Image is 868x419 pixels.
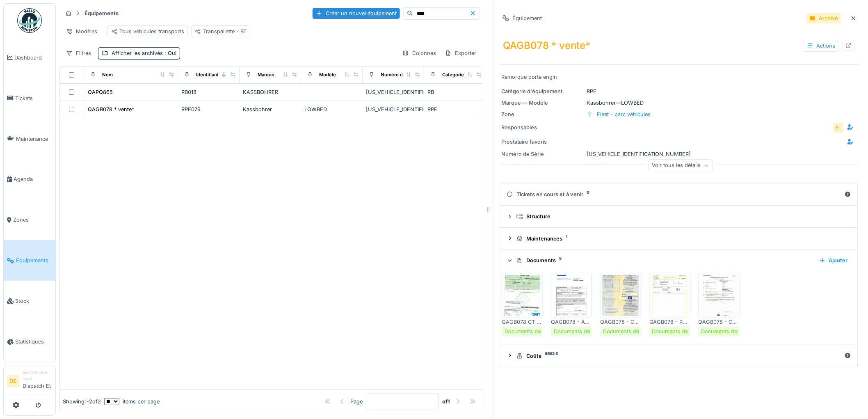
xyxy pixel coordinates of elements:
[4,200,55,240] a: Zones
[427,105,482,113] div: RPE
[803,40,839,52] div: Actions
[602,275,639,316] img: 8g8cfdwn9sqadvp3c6zx0e023t8c
[258,71,274,78] div: Marque
[701,327,751,335] div: Documents de bord
[111,27,184,35] div: Tous véhicules transports
[503,348,854,364] summary: Coûts9662 €
[500,35,858,56] div: QAGB078 * vente*
[501,138,567,146] div: Prestataire favoris
[14,175,52,183] span: Agenda
[501,99,857,107] div: Kassbohrer — LOWBED
[15,94,52,102] span: Tickets
[16,135,52,143] span: Maintenance
[553,275,590,316] img: 4qq81uff5xhjm5gcr6dsayjo0wbb
[4,78,55,119] a: Tickets
[366,105,421,113] div: [US_VEHICLE_IDENTIFICATION_NUMBER]
[304,105,359,113] div: LOWBED
[4,240,55,281] a: Équipements
[501,110,583,118] div: Zone
[381,71,418,78] div: Numéro de Série
[7,369,52,395] a: DE Gestionnaire localDispatch Et
[14,54,52,62] span: Dashboard
[104,398,160,405] div: items per page
[15,338,52,346] span: Statistiques
[551,318,592,326] div: QAGB078 - Ass 2025.pdf
[501,99,583,107] div: Marque — Modèle
[516,235,848,243] div: Maintenances
[243,88,298,96] div: KASSBOHRER
[366,88,421,96] div: [US_VEHICLE_IDENTIFICATION_NUMBER]
[63,398,101,405] div: Showing 1 - 2 of 2
[4,119,55,159] a: Maintenance
[597,110,651,118] div: Fleet - parc véhicules
[651,275,688,316] img: ls6eqkjn7eza0m6uvbwf2i4q4sfj
[23,369,52,382] div: Gestionnaire local
[600,318,641,326] div: QAGB078 - CERTIF IMMAT.pdf
[441,47,480,59] div: Exporter
[501,87,583,95] div: Catégorie d'équipement
[701,275,738,316] img: lb5ofifkvy7d4lpzz1l9pdbibsv9
[504,275,541,316] img: kln3ovtal5mzo3i0olw1a955sgsb
[442,398,450,405] strong: of 1
[833,122,844,133] div: FL
[13,216,52,224] span: Zones
[196,71,236,78] div: Identifiant interne
[399,47,440,59] div: Colonnes
[442,71,499,78] div: Catégories d'équipement
[516,256,813,264] div: Documents
[163,50,176,56] span: : Oui
[15,297,52,305] span: Stock
[319,71,336,78] div: Modèle
[88,88,113,96] div: QAPQ865
[503,187,854,202] summary: Tickets en cours et à venir0
[503,209,854,224] summary: Structure
[502,318,543,326] div: QAGB078 CT [DATE].pdf
[652,327,702,335] div: Documents de bord
[88,105,134,113] div: QAGB078 * vente*
[501,73,857,81] div: Remorque porte engin
[501,87,857,95] div: RPE
[62,25,101,37] div: Modèles
[4,281,55,321] a: Stock
[81,9,122,17] strong: Équipements
[699,318,740,326] div: QAGB078 - CERTIF CONFORT.pdf
[427,88,482,96] div: RB
[512,14,542,22] div: Équipement
[554,327,603,335] div: Documents de bord
[243,105,298,113] div: Kassbohrer
[603,327,653,335] div: Documents de bord
[23,369,52,393] li: Dispatch Et
[516,352,841,360] div: Coûts
[649,159,713,171] div: Voir tous les détails
[17,8,42,33] img: Badge_color-CXgf-gQk.svg
[501,124,567,131] div: Responsables
[649,318,690,326] div: QAGB078 - RAPPORT IDENTIF.pdf
[350,398,363,405] div: Page
[7,375,19,387] li: DE
[505,327,554,335] div: Documents de bord
[516,213,848,220] div: Structure
[181,105,236,113] div: RPE079
[4,37,55,78] a: Dashboard
[507,190,841,198] div: Tickets en cours et à venir
[503,231,854,246] summary: Maintenances1
[16,256,52,264] span: Équipements
[501,150,583,158] div: Numéro de Série
[62,47,95,59] div: Filtres
[181,88,236,96] div: RB018
[4,321,55,362] a: Statistiques
[819,14,838,22] div: Archivé
[501,150,857,158] div: [US_VEHICLE_IDENTIFICATION_NUMBER]
[4,159,55,200] a: Agenda
[112,49,176,57] div: Afficher les archivés
[195,27,247,35] div: Transpallette - BT
[503,253,854,268] summary: Documents5Ajouter
[313,8,400,19] div: Créer un nouvel équipement
[102,71,113,78] div: Nom
[816,255,851,266] div: Ajouter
